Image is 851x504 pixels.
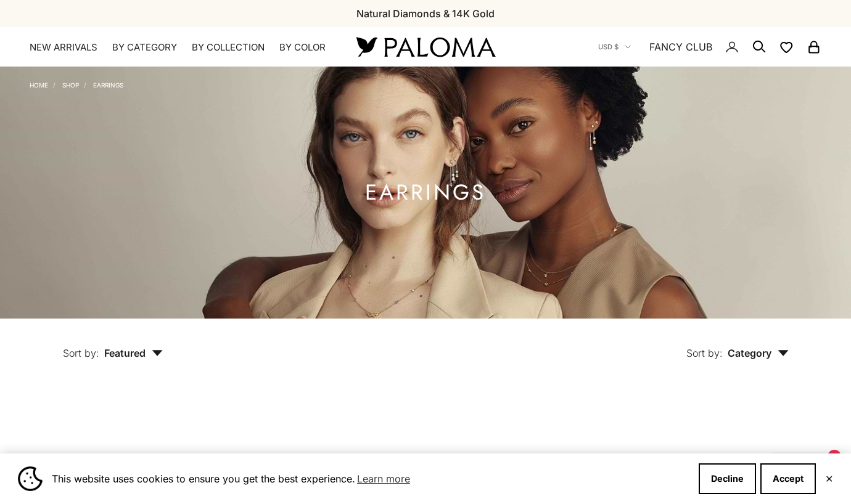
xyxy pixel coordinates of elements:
button: Sort by: Featured [35,319,191,370]
h1: Earrings [365,185,486,200]
button: Accept [760,463,816,494]
span: Featured [104,347,163,359]
span: Category [728,347,789,359]
summary: By Color [279,41,326,54]
a: Earrings [93,81,123,89]
a: FANCY CLUB [649,39,712,55]
span: This website uses cookies to ensure you get the best experience. [52,469,689,488]
nav: Primary navigation [30,41,327,54]
button: USD $ [598,41,631,52]
span: Sort by: [686,347,723,359]
button: Close [825,475,833,482]
a: Home [30,81,48,89]
img: Cookie banner [18,466,43,491]
button: Decline [699,463,756,494]
summary: By Collection [192,41,265,54]
a: Shop [62,81,79,89]
nav: Breadcrumb [30,79,123,89]
p: Natural Diamonds & 14K Gold [356,6,495,22]
button: Sort by: Category [658,319,817,370]
a: Learn more [355,469,412,488]
span: Sort by: [63,347,99,359]
a: NEW ARRIVALS [30,41,97,54]
nav: Secondary navigation [598,27,821,67]
span: USD $ [598,41,619,52]
summary: By Category [112,41,177,54]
